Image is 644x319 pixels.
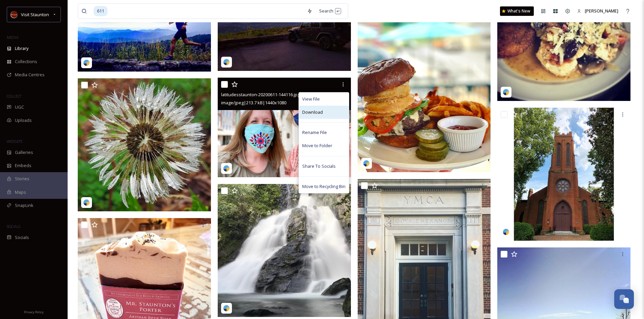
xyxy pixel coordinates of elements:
img: snapsea-logo.png [223,59,230,65]
img: jtouellette.photos-20200402-161140.jpg [218,184,351,317]
span: Library [15,45,28,52]
span: Rename File [302,129,327,136]
span: Privacy Policy [24,310,44,314]
img: snapsea-logo.png [83,199,90,206]
span: COLLECT [7,94,21,99]
img: snapsea-logo.png [83,59,90,66]
img: snapsea-logo.png [223,305,230,312]
span: Galleries [15,149,33,156]
img: images.png [11,11,18,18]
span: MEDIA [7,35,19,40]
span: UGC [15,104,24,110]
img: table44staunton-20200611-144858.jpg [358,6,491,172]
span: Move to Folder [302,142,332,149]
span: View File [302,96,320,102]
img: snapsea-logo.png [223,165,230,172]
img: snapsea-logo.png [363,160,370,167]
span: SOCIALS [7,224,20,229]
span: Collections [15,58,37,65]
img: kat.osaurus.rex-20200611-144220.jpg [78,78,211,211]
span: 611 [94,6,108,16]
span: Visit Staunton [21,11,49,18]
span: Share To Socials [302,163,336,169]
a: Privacy Policy [24,308,44,316]
span: Media Centres [15,72,45,78]
span: SnapLink [15,202,33,209]
span: latitudesstaunton-20200611-144116.jpg [221,91,300,98]
div: Search [316,4,344,18]
span: Maps [15,189,26,195]
a: What's New [500,6,534,16]
img: latitudesstaunton-20200611-144116.jpg [218,78,351,178]
span: Socials [15,234,29,241]
span: Stories [15,176,29,182]
a: [PERSON_NAME] [574,4,622,18]
span: image/jpeg | 213.7 kB | 1440 x 1080 [221,100,286,106]
span: WIDGETS [7,139,22,144]
span: Embeds [15,162,31,169]
span: Move to Recycling Bin [302,183,345,190]
img: snapsea-logo.png [503,229,509,235]
span: [PERSON_NAME] [585,8,618,14]
span: Download [302,109,323,115]
img: snapsea-logo.png [503,89,509,96]
img: theaccidentalpreservationist-20200422-201611.jpg [497,108,630,241]
button: Open Chat [614,289,634,309]
span: Uploads [15,117,32,124]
